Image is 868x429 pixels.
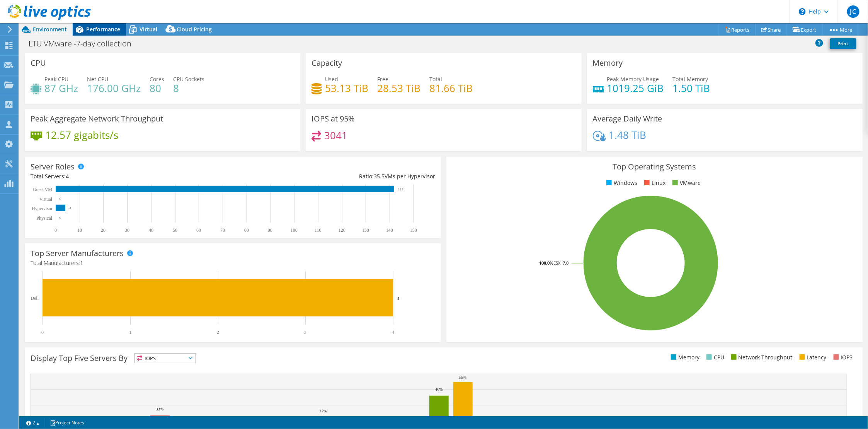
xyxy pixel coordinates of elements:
[291,227,298,233] text: 100
[33,26,67,33] span: Environment
[304,330,306,335] text: 3
[798,353,827,362] li: Latency
[315,227,322,233] text: 110
[31,172,233,181] div: Total Servers:
[41,330,44,335] text: 0
[362,227,369,233] text: 130
[832,353,853,362] li: IOPS
[539,260,553,266] tspan: 100.0%
[319,408,327,413] text: 32%
[80,259,83,267] span: 1
[44,75,68,83] span: Peak CPU
[339,227,345,233] text: 120
[45,131,118,139] h4: 12.57 gigabits/s
[220,227,225,233] text: 70
[173,227,177,233] text: 50
[87,75,108,83] span: Net CPU
[21,418,45,427] a: 2
[125,227,129,233] text: 30
[607,84,664,92] h4: 1019.25 GiB
[44,84,78,92] h4: 87 GHz
[397,296,400,301] text: 4
[429,75,442,83] span: Total
[325,84,368,92] h4: 53.13 TiB
[377,84,420,92] h4: 28.53 TiB
[324,131,347,140] h4: 3041
[452,162,857,171] h3: Top Operating Systems
[39,197,53,202] text: Virtual
[392,330,394,335] text: 4
[135,354,196,363] span: IOPS
[609,131,647,139] h4: 1.48 TiB
[149,227,153,233] text: 40
[32,206,53,211] text: Hypervisor
[244,227,249,233] text: 80
[386,227,393,233] text: 140
[31,259,435,267] h4: Total Manufacturers:
[31,296,39,301] text: Dell
[31,115,163,123] h3: Peak Aggregate Network Throughput
[593,115,662,123] h3: Average Daily Write
[86,26,120,33] span: Performance
[31,249,124,258] h3: Top Server Manufacturers
[177,26,212,33] span: Cloud Pricing
[830,38,856,49] a: Print
[33,187,52,192] text: Guest VM
[233,172,435,181] div: Ratio: VMs per Hypervisor
[756,24,787,36] a: Share
[36,215,52,221] text: Physical
[77,227,82,233] text: 10
[410,227,417,233] text: 150
[705,353,724,362] li: CPU
[642,179,665,187] li: Linux
[311,59,342,67] h3: Capacity
[54,227,57,233] text: 0
[66,173,69,180] span: 4
[847,5,859,18] span: JC
[60,216,61,220] text: 0
[374,173,385,180] span: 35.5
[435,387,443,391] text: 46%
[129,330,131,335] text: 1
[101,227,106,233] text: 20
[604,179,637,187] li: Windows
[673,84,710,92] h4: 1.50 TiB
[31,59,46,67] h3: CPU
[553,260,568,266] tspan: ESXi 7.0
[25,39,143,48] h1: LTU VMware -7-day collection
[719,24,756,36] a: Reports
[150,75,164,83] span: Cores
[268,227,272,233] text: 90
[150,84,164,92] h4: 80
[459,375,466,379] text: 55%
[156,407,163,411] text: 33%
[669,353,700,362] li: Memory
[787,24,823,36] a: Export
[31,162,75,171] h3: Server Roles
[671,179,701,187] li: VMware
[44,418,90,427] a: Project Notes
[607,75,659,83] span: Peak Memory Usage
[377,75,388,83] span: Free
[140,26,157,33] span: Virtual
[429,84,473,92] h4: 81.66 TiB
[799,8,806,15] svg: \n
[217,330,219,335] text: 2
[196,227,201,233] text: 60
[87,84,141,92] h4: 176.00 GHz
[398,187,403,191] text: 142
[822,24,858,36] a: More
[70,206,71,210] text: 4
[593,59,623,67] h3: Memory
[173,84,204,92] h4: 8
[60,197,61,201] text: 0
[673,75,708,83] span: Total Memory
[729,353,793,362] li: Network Throughput
[325,75,338,83] span: Used
[173,75,204,83] span: CPU Sockets
[311,115,355,123] h3: IOPS at 95%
